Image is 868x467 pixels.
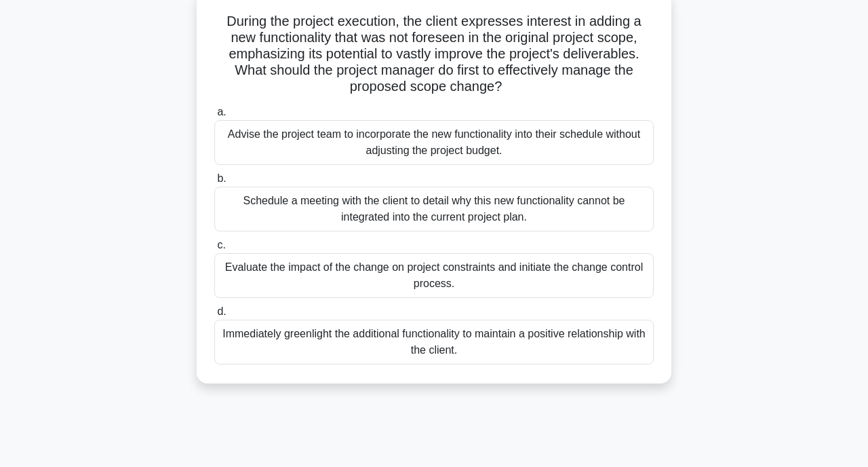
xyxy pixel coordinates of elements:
div: Advise the project team to incorporate the new functionality into their schedule without adjustin... [214,120,654,165]
span: d. [217,305,226,317]
div: Schedule a meeting with the client to detail why this new functionality cannot be integrated into... [214,187,654,231]
span: a. [217,106,226,117]
h5: During the project execution, the client expresses interest in adding a new functionality that wa... [213,13,655,96]
span: c. [217,239,225,250]
span: b. [217,172,226,184]
div: Evaluate the impact of the change on project constraints and initiate the change control process. [214,253,654,298]
div: Immediately greenlight the additional functionality to maintain a positive relationship with the ... [214,320,654,365]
